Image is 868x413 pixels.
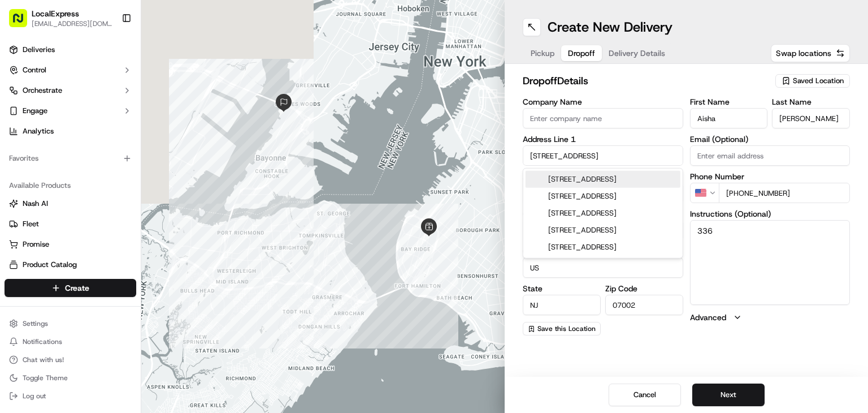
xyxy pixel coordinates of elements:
[35,205,92,214] span: [PERSON_NAME]
[5,122,136,140] a: Analytics
[91,248,186,268] a: 💻API Documentation
[609,48,665,59] span: Delivery Details
[11,164,29,182] img: Joseph V.
[100,175,123,184] span: [DATE]
[690,173,850,180] label: Phone Number
[523,322,601,335] button: Save this Location
[5,177,136,195] div: Available Products
[5,316,136,332] button: Settings
[35,175,92,184] span: [PERSON_NAME]
[690,98,768,106] label: First Name
[772,108,850,128] input: Enter last name
[5,61,136,79] button: Control
[523,295,601,315] input: Enter state
[5,334,136,350] button: Notifications
[96,253,105,263] div: 💻
[11,45,206,63] p: Welcome 👋
[11,147,76,156] div: Past conversations
[11,107,32,128] img: 1736555255976-a54dd68f-1ca7-489b-9aae-adbdc363a1c4
[523,145,683,166] input: Enter address
[690,220,850,305] textarea: 336
[690,312,850,323] button: Advanced
[80,279,137,289] a: Powered byPylon
[690,135,850,143] label: Email (Optional)
[23,252,86,264] span: Knowledge Base
[9,199,132,209] a: Nash AI
[690,108,768,128] input: Enter first name
[32,8,79,19] button: LocalExpress
[5,5,117,32] button: LocalExpress[EMAIL_ADDRESS][DOMAIN_NAME]
[605,295,683,315] input: Enter zip code
[523,73,769,89] h2: dropoff Details
[9,260,132,270] a: Product Catalog
[24,107,44,128] img: 1756434665150-4e636765-6d04-44f2-b13a-1d7bbed723a0
[5,256,136,274] button: Product Catalog
[23,85,62,96] span: Orchestrate
[23,239,49,249] span: Promise
[523,285,601,292] label: State
[719,183,850,203] input: Enter phone number
[29,72,203,84] input: Got a question? Start typing here...
[23,373,68,382] span: Toggle Theme
[609,384,681,406] button: Cancel
[775,73,850,89] button: Saved Location
[51,119,155,128] div: We're available if you need us!
[100,205,123,214] span: [DATE]
[23,355,64,364] span: Chat with us!
[32,19,112,28] button: [EMAIL_ADDRESS][DOMAIN_NAME]
[94,175,98,184] span: •
[23,319,48,328] span: Settings
[526,171,680,188] div: [STREET_ADDRESS]
[7,248,91,268] a: 📗Knowledge Base
[793,76,844,86] span: Saved Location
[523,168,683,259] div: Suggestions
[526,222,680,239] div: [STREET_ADDRESS]
[5,102,136,120] button: Engage
[5,388,136,404] button: Log out
[5,149,136,167] div: Favorites
[568,48,595,59] span: Dropoff
[523,98,683,106] label: Company Name
[526,205,680,222] div: [STREET_ADDRESS]
[23,219,39,229] span: Fleet
[23,106,47,116] span: Engage
[690,145,850,166] input: Enter email address
[23,45,55,55] span: Deliveries
[11,11,34,33] img: Nash
[526,239,680,256] div: [STREET_ADDRESS]
[5,279,136,297] button: Create
[112,280,137,289] span: Pylon
[5,235,136,253] button: Promise
[23,337,62,346] span: Notifications
[23,199,48,209] span: Nash AI
[11,253,20,263] div: 📗
[523,135,683,143] label: Address Line 1
[605,285,683,292] label: Zip Code
[690,312,726,323] label: Advanced
[690,210,850,218] label: Instructions (Optional)
[5,41,136,59] a: Deliveries
[9,239,132,249] a: Promise
[537,324,596,333] span: Save this Location
[23,260,77,270] span: Product Catalog
[5,195,136,213] button: Nash AI
[523,108,683,128] input: Enter company name
[11,195,29,213] img: George K
[772,98,850,106] label: Last Name
[5,215,136,233] button: Fleet
[771,44,850,62] button: Swap locations
[692,384,765,406] button: Next
[23,175,32,184] img: 1736555255976-a54dd68f-1ca7-489b-9aae-adbdc363a1c4
[548,18,672,36] h1: Create New Delivery
[776,48,831,59] span: Swap locations
[23,126,54,136] span: Analytics
[523,257,683,278] input: Enter country
[107,252,181,264] span: API Documentation
[94,205,98,214] span: •
[5,81,136,100] button: Orchestrate
[531,48,554,59] span: Pickup
[5,352,136,368] button: Chat with us!
[192,111,206,124] button: Start new chat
